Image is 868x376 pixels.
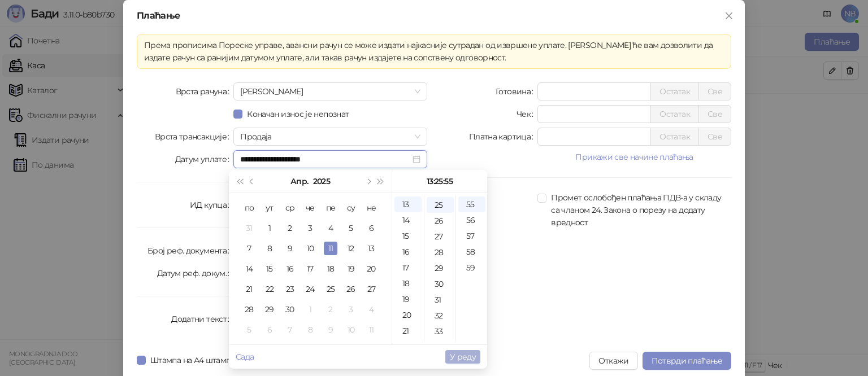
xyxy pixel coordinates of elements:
[344,323,358,336] div: 10
[394,228,422,244] div: 15
[394,276,422,291] div: 18
[280,218,300,238] td: 2025-04-02
[137,11,731,20] div: Плаћање
[394,212,422,228] div: 14
[242,282,256,296] div: 21
[427,260,454,276] div: 29
[427,244,454,260] div: 28
[720,11,738,20] span: Close
[263,221,276,235] div: 1
[361,198,381,218] th: не
[394,339,422,355] div: 22
[364,242,378,255] div: 13
[344,242,358,255] div: 12
[698,128,731,146] button: Све
[341,320,361,340] td: 2025-05-10
[239,279,259,299] td: 2025-04-21
[324,242,337,255] div: 11
[589,352,637,370] button: Откажи
[341,238,361,259] td: 2025-04-12
[458,228,485,244] div: 57
[375,170,387,193] button: Следећа година (Control + right)
[364,303,378,316] div: 4
[259,198,280,218] th: ут
[175,150,234,168] label: Датум уплате
[427,323,454,339] div: 33
[650,82,699,100] button: Остатак
[362,170,374,193] button: Следећи месец (PageDown)
[236,352,254,362] a: Сада
[320,299,341,320] td: 2025-05-02
[458,244,485,260] div: 58
[341,198,361,218] th: су
[724,11,734,20] span: close
[155,128,234,146] label: Врста трансакције
[364,262,378,276] div: 20
[427,292,454,308] div: 31
[300,198,320,218] th: че
[394,244,422,260] div: 16
[242,303,256,316] div: 28
[458,196,485,212] div: 55
[344,303,358,316] div: 3
[259,299,280,320] td: 2025-04-29
[300,218,320,238] td: 2025-04-03
[320,218,341,238] td: 2025-04-04
[361,299,381,320] td: 2025-05-04
[320,320,341,340] td: 2025-05-09
[283,221,297,235] div: 2
[394,196,422,212] div: 13
[280,238,300,259] td: 2025-04-09
[283,323,297,336] div: 7
[427,229,454,244] div: 27
[303,242,317,255] div: 10
[361,259,381,279] td: 2025-04-20
[324,282,337,296] div: 25
[364,282,378,296] div: 27
[147,242,233,260] label: Број реф. документа
[233,170,246,193] button: Претходна година (Control + left)
[698,82,731,100] button: Све
[263,303,276,316] div: 29
[280,320,300,340] td: 2025-05-07
[146,354,248,366] span: Штампа на А4 штампачу
[364,323,378,336] div: 11
[394,323,422,339] div: 21
[239,218,259,238] td: 2025-03-31
[427,339,454,355] div: 34
[280,279,300,299] td: 2025-04-23
[239,198,259,218] th: по
[361,218,381,238] td: 2025-04-06
[698,105,731,123] button: Све
[259,238,280,259] td: 2025-04-08
[300,320,320,340] td: 2025-05-08
[240,128,420,145] span: Продаја
[313,170,330,193] button: Изабери годину
[364,221,378,235] div: 6
[242,262,256,276] div: 14
[324,323,337,336] div: 9
[303,262,317,276] div: 17
[496,82,537,100] label: Готовина
[263,262,276,276] div: 15
[280,299,300,320] td: 2025-04-30
[427,213,454,229] div: 26
[300,279,320,299] td: 2025-04-24
[324,262,337,276] div: 18
[290,170,308,193] button: Изабери месец
[283,242,297,255] div: 9
[246,170,258,193] button: Претходни месец (PageUp)
[650,128,699,146] button: Остатак
[361,238,381,259] td: 2025-04-13
[320,259,341,279] td: 2025-04-18
[517,105,537,123] label: Чек
[176,82,234,100] label: Врста рачуна
[240,153,410,165] input: Датум уплате
[341,259,361,279] td: 2025-04-19
[652,356,722,366] span: Потврди плаћање
[341,299,361,320] td: 2025-05-03
[283,282,297,296] div: 23
[450,352,476,362] span: У реду
[300,259,320,279] td: 2025-04-17
[242,323,256,336] div: 5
